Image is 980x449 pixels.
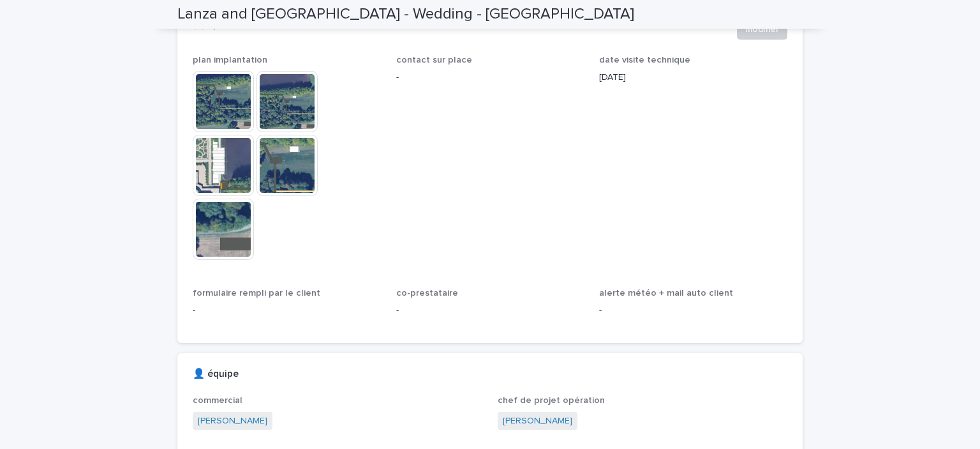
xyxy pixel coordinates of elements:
a: [PERSON_NAME] [198,415,267,428]
span: date visite technique [599,56,690,65]
span: chef de projet opération [498,396,605,405]
button: modifier [737,19,787,40]
p: - [599,304,787,317]
p: - [396,71,584,84]
span: formulaire rempli par le client [193,289,320,298]
p: - [396,304,584,317]
span: co-prestataire [396,289,458,298]
h2: 👤 équipe [193,369,239,380]
span: commercial [193,396,242,405]
span: plan implantation [193,56,267,65]
span: alerte météo + mail auto client [599,289,733,298]
span: modifier [745,23,779,36]
p: - [193,304,381,317]
h2: Lanza and [GEOGRAPHIC_DATA] - Wedding - [GEOGRAPHIC_DATA] [177,5,634,24]
a: [PERSON_NAME] [503,415,572,428]
p: [DATE] [599,71,787,84]
span: contact sur place [396,56,472,65]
